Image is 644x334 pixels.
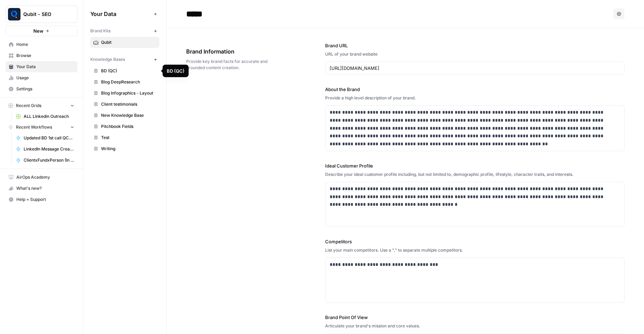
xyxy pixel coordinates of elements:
a: Qubit [90,37,159,48]
span: AirOps Academy [16,174,74,180]
a: Pitchbook Fields [90,121,159,132]
div: List your main competitors. Use a "," to separate multiple competitors. [325,247,625,253]
a: ALL LInkedin Outreach [13,111,77,122]
span: Pitchbook Fields [101,123,156,130]
span: Your Data [90,10,151,18]
span: Test [101,135,156,141]
button: Recent Grids [6,100,77,111]
button: Recent Workflows [6,122,77,132]
a: Settings [6,83,77,95]
label: Ideal Customer Profile [325,162,625,169]
span: Settings [16,86,74,92]
div: Describe your ideal customer profile including, but not limited to, demographic profile, lifestyl... [325,171,625,178]
a: Your Data [6,61,77,72]
span: Blog DeepResearch [101,79,156,85]
span: Updated BD 1st call QC- Latest [24,135,74,141]
a: Browse [6,50,77,61]
span: Blog Infographics - Layout [101,90,156,96]
a: BD (QC) [90,65,159,76]
a: Test [90,132,159,143]
span: Brand Kits [90,28,110,34]
div: Articulate your brand's mission and core values. [325,323,625,329]
a: Blog Infographics - Layout [90,88,159,99]
span: ClientxFundxPerson (In use) [24,157,74,163]
span: Writing [101,146,156,152]
span: Provide key brand facts for accurate and grounded content creation. [186,58,286,71]
span: Browse [16,52,74,59]
a: Updated BD 1st call QC- Latest [13,132,77,144]
a: Usage [6,72,77,83]
label: Competitors [325,238,625,245]
span: Qubit - SEO [23,11,65,18]
span: BD (QC) [101,68,156,74]
a: ClientxFundxPerson (In use) [13,155,77,166]
a: LinkedIn Message Creator Strategic Early Stage Companies - Phase 3 [13,144,77,155]
span: Usage [16,75,74,81]
span: Qubit [101,39,156,46]
span: Recent Grids [16,103,41,109]
label: Brand URL [325,42,625,49]
div: What's new? [6,183,77,194]
a: New Knowledge Base [90,110,159,121]
div: Provide a high level description of your brand. [325,95,625,101]
a: Client testimonials [90,99,159,110]
span: Brand Information [186,47,286,56]
span: Your Data [16,64,74,70]
button: What's new? [6,183,77,194]
span: New [33,27,43,34]
a: Home [6,39,77,50]
span: Knowledge Bases [90,56,125,63]
input: www.sundaysoccer.com [330,65,620,72]
a: AirOps Academy [6,172,77,183]
label: Brand Point Of View [325,314,625,321]
button: Workspace: Qubit - SEO [6,6,77,23]
a: Writing [90,143,159,154]
span: Help + Support [16,196,74,203]
button: New [6,26,77,36]
span: Home [16,41,74,48]
img: Qubit - SEO Logo [8,8,20,21]
div: BD (QC) [167,67,184,74]
span: New Knowledge Base [101,112,156,119]
a: Blog DeepResearch [90,76,159,88]
span: Client testimonials [101,101,156,107]
span: LinkedIn Message Creator Strategic Early Stage Companies - Phase 3 [24,146,74,152]
div: URL of your brand website [325,51,625,57]
button: Help + Support [6,194,77,205]
label: About the Brand [325,86,625,93]
span: Recent Workflows [16,124,52,130]
span: ALL LInkedin Outreach [24,113,74,120]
